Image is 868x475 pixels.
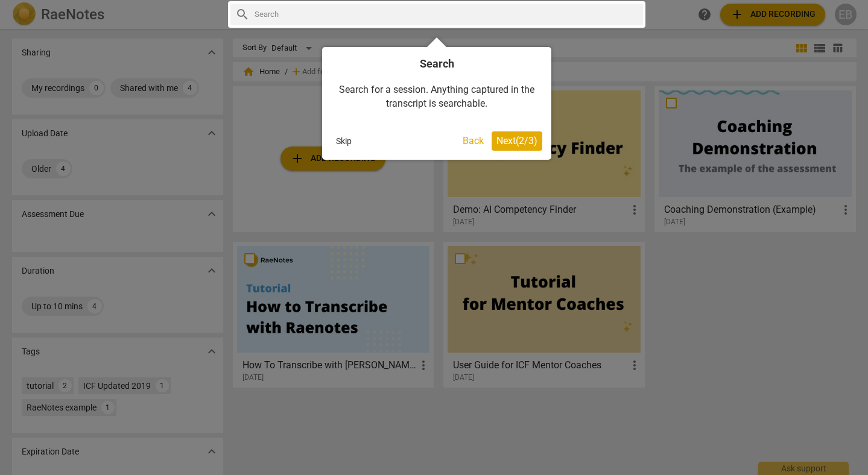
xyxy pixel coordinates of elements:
h4: Search [331,56,542,71]
div: Search for a session. Anything captured in the transcript is searchable. [331,71,542,122]
button: Next [492,131,542,151]
button: Back [458,131,489,151]
button: Skip [331,132,356,150]
span: Next ( 2 / 3 ) [496,135,537,146]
